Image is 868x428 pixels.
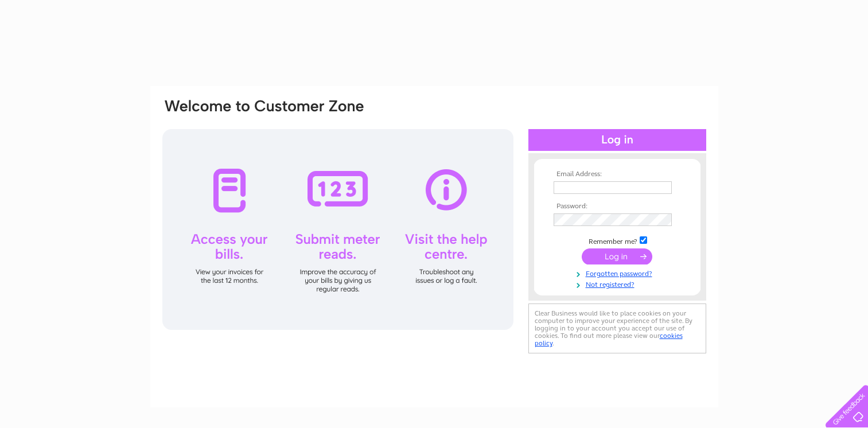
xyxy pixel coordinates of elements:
[554,267,684,278] a: Forgotten password?
[554,278,684,289] a: Not registered?
[582,248,652,264] input: Submit
[551,235,684,246] td: Remember me?
[551,170,684,178] th: Email Address:
[551,203,684,211] th: Password:
[535,332,683,347] a: cookies policy
[528,304,706,353] div: Clear Business would like to place cookies on your computer to improve your experience of the sit...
